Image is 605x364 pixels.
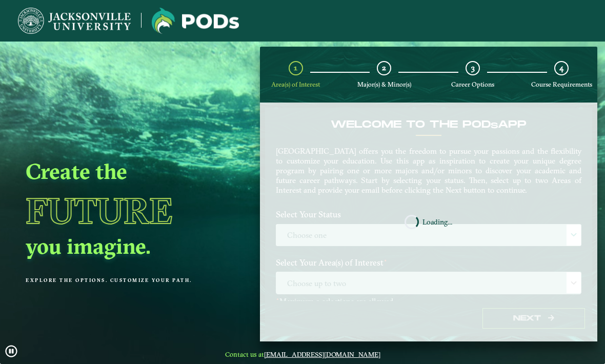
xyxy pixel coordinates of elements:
span: Loading... [422,218,452,226]
span: Major(s) & Minor(s) [357,80,411,88]
span: Area(s) of Interest [271,80,320,88]
a: [EMAIL_ADDRESS][DOMAIN_NAME] [264,350,380,358]
p: Explore the options. Customize your path. [26,277,234,283]
span: Contact us at [217,350,388,358]
img: Jacksonville University logo [18,8,131,34]
span: 4 [559,63,563,73]
span: Career Options [451,80,494,88]
h2: you imagine. [26,233,234,259]
h1: Future [26,188,234,233]
h2: Create the [26,158,234,185]
span: 1 [294,63,297,73]
span: 3 [471,63,475,73]
span: 2 [382,63,386,73]
span: Course Requirements [531,80,592,88]
img: Jacksonville University logo [152,8,239,34]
